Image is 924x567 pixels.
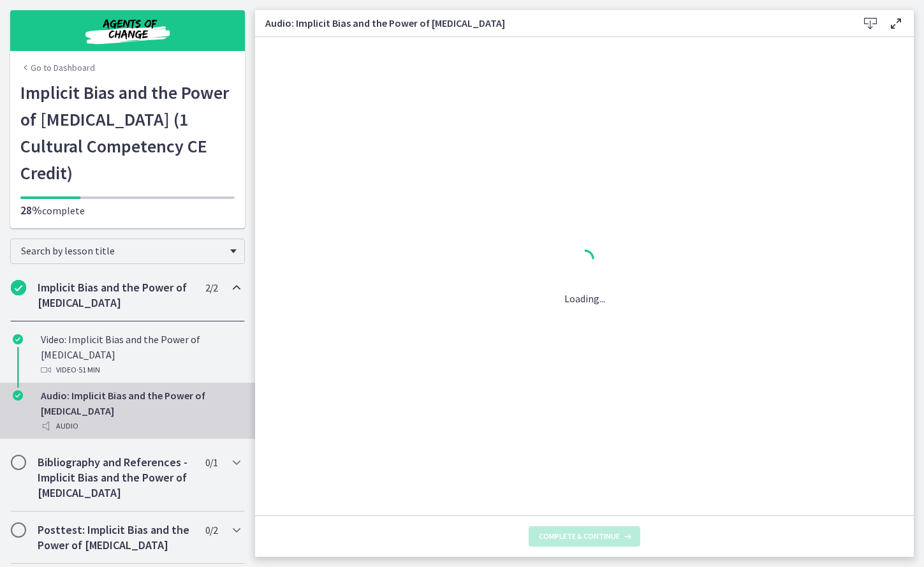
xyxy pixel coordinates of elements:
[529,526,640,547] button: Complete & continue
[20,79,235,186] h1: Implicit Bias and the Power of [MEDICAL_DATA] (1 Cultural Competency CE Credit)
[38,522,193,553] h2: Posttest: Implicit Bias and the Power of [MEDICAL_DATA]
[205,280,217,295] span: 2 / 2
[51,15,204,46] img: Agents of Change
[20,203,235,218] p: complete
[41,418,240,434] div: Audio
[41,362,240,378] div: Video
[77,362,100,378] span: · 51 min
[38,455,193,501] h2: Bibliography and References - Implicit Bias and the Power of [MEDICAL_DATA]
[38,280,193,311] h2: Implicit Bias and the Power of [MEDICAL_DATA]
[539,531,620,541] span: Complete & continue
[10,239,245,264] div: Search by lesson title
[20,203,42,217] span: 28%
[20,61,95,74] a: Go to Dashboard
[13,390,23,401] i: Completed
[41,332,240,378] div: Video: Implicit Bias and the Power of [MEDICAL_DATA]
[205,522,217,538] span: 0 / 2
[13,334,23,344] i: Completed
[205,455,217,470] span: 0 / 1
[564,291,605,306] p: Loading...
[564,246,605,276] div: 1
[21,244,224,257] span: Search by lesson title
[11,280,26,295] i: Completed
[265,15,837,31] h3: Audio: Implicit Bias and the Power of [MEDICAL_DATA]
[41,388,240,434] div: Audio: Implicit Bias and the Power of [MEDICAL_DATA]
